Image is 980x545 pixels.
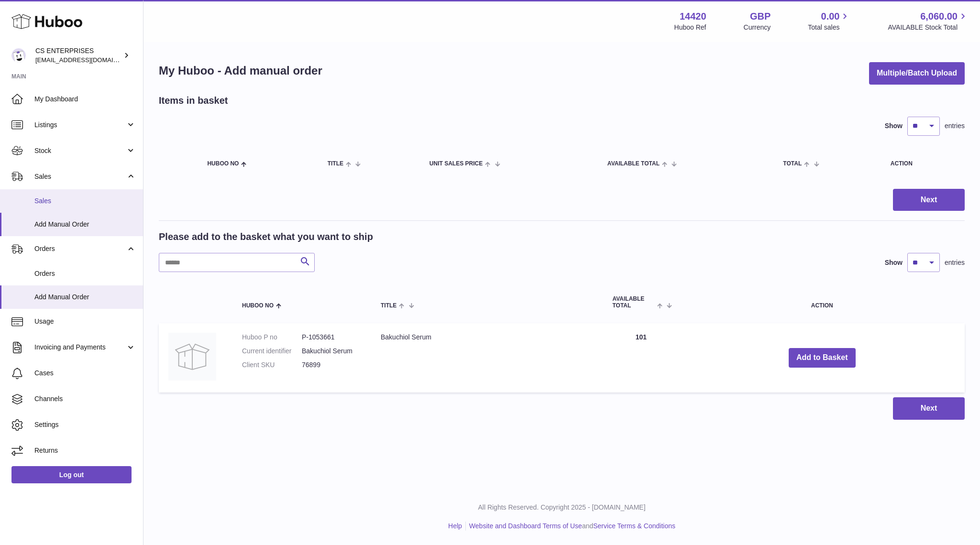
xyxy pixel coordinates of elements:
span: Sales [34,172,126,181]
strong: 14420 [680,10,706,23]
li: and [466,522,675,531]
div: Currency [744,23,771,32]
span: 6,060.00 [920,10,958,23]
span: Unit Sales Price [429,161,483,167]
img: Bakuchiol Serum [168,333,216,381]
dd: 76899 [302,360,362,370]
span: AVAILABLE Stock Total [888,23,969,32]
button: Multiple/Batch Upload [869,62,965,85]
span: AVAILABLE Total [607,161,660,167]
span: Listings [34,120,126,130]
span: Stock [34,146,126,155]
span: Add Manual Order [34,220,136,229]
span: [EMAIL_ADDRESS][DOMAIN_NAME] [35,56,141,64]
td: Bakuchiol Serum [371,323,603,392]
div: Action [891,161,955,167]
label: Show [885,121,903,131]
span: Total [783,161,802,167]
span: Usage [34,317,136,326]
span: 0.00 [821,10,840,23]
span: Huboo no [207,161,239,167]
span: Title [328,161,343,167]
img: csenterprisesholding@gmail.com [11,48,26,63]
button: Add to Basket [789,348,856,368]
span: AVAILABLE Total [612,296,655,308]
a: 6,060.00 AVAILABLE Stock Total [888,10,969,32]
h2: Items in basket [159,94,228,107]
dd: Bakuchiol Serum [302,347,362,356]
span: Title [381,303,396,309]
span: Invoicing and Payments [34,343,126,352]
span: Cases [34,369,136,378]
a: Service Terms & Conditions [593,522,675,530]
strong: GBP [750,10,771,23]
dt: Client SKU [242,360,302,370]
span: Huboo no [242,303,274,309]
span: Returns [34,446,136,455]
span: Total sales [808,23,850,32]
p: All Rights Reserved. Copyright 2025 - [DOMAIN_NAME] [151,503,972,512]
div: CS ENTERPRISES [35,46,121,65]
dd: P-1053661 [302,333,362,342]
a: Help [448,522,462,530]
span: My Dashboard [34,95,136,104]
a: Log out [11,466,132,483]
span: Sales [34,196,136,206]
td: 101 [603,323,679,392]
span: Channels [34,394,136,403]
a: Website and Dashboard Terms of Use [469,522,582,530]
h1: My Huboo - Add manual order [159,63,322,78]
dt: Huboo P no [242,333,302,342]
a: 0.00 Total sales [808,10,850,32]
span: Add Manual Order [34,293,136,302]
button: Next [893,189,965,211]
span: entries [945,121,965,131]
div: Huboo Ref [674,23,706,32]
h2: Please add to the basket what you want to ship [159,230,373,243]
th: Action [679,286,965,318]
label: Show [885,258,903,267]
dt: Current identifier [242,347,302,356]
button: Next [893,397,965,420]
span: entries [945,258,965,267]
span: Settings [34,420,136,429]
span: Orders [34,269,136,278]
span: Orders [34,244,126,253]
